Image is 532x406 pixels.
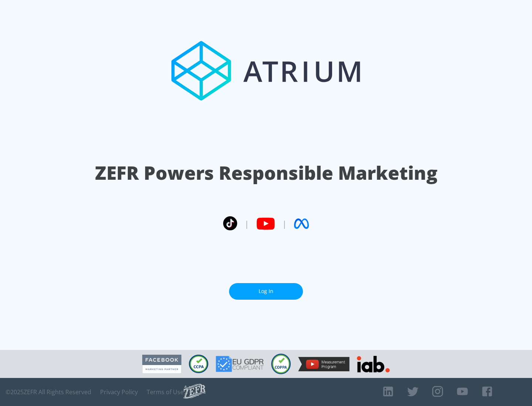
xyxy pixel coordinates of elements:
a: Log In [229,283,303,300]
img: YouTube Measurement Program [298,357,349,371]
img: CCPA Compliant [189,355,208,373]
h1: ZEFR Powers Responsible Marketing [95,160,437,186]
img: Facebook Marketing Partner [142,355,181,374]
a: Privacy Policy [100,388,138,396]
img: GDPR Compliant [216,356,264,372]
a: Terms of Use [147,388,184,396]
img: COPPA Compliant [271,354,291,374]
span: © 2025 ZEFR All Rights Reserved [6,388,91,396]
span: | [282,218,287,229]
img: IAB [357,356,390,372]
span: | [245,218,249,229]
